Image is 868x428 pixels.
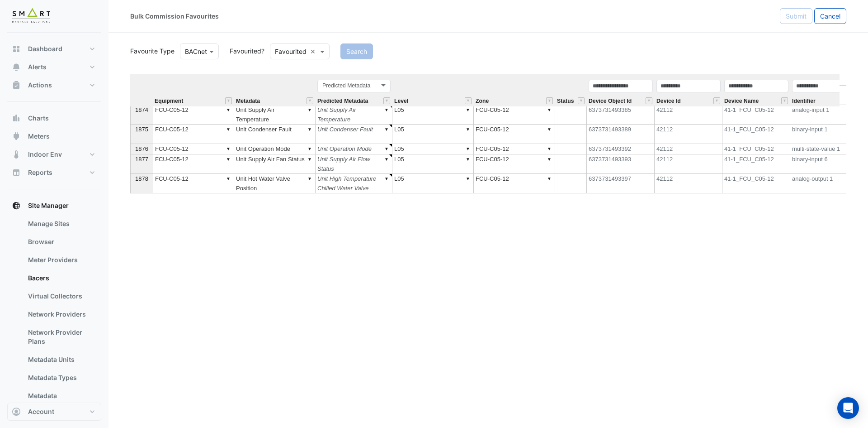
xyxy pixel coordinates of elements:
td: FCU-C05-12 [474,154,555,174]
a: Browser [21,233,101,251]
div: ▼ [383,174,390,183]
span: Status [557,98,574,104]
span: 1875 [135,126,148,133]
button: Dashboard [7,40,101,58]
span: Zone [476,98,489,104]
td: 42112 [655,154,722,174]
app-icon: Site Manager [12,201,21,210]
td: Unit Supply Air Flow Status [316,154,392,174]
td: 41-1_FCU_C05-12 [722,154,790,174]
div: ▼ [464,174,472,183]
a: Manage Sites [21,215,101,233]
img: Company Logo [11,7,52,25]
td: Unit High Temperature Chilled Water Valve [316,174,392,193]
div: ▼ [546,125,553,134]
td: FCU-C05-12 [474,144,555,154]
td: FCU-C05-12 [474,174,555,193]
td: 42112 [655,105,722,125]
td: 6373731493393 [587,154,655,174]
td: 6373731493392 [587,144,655,154]
div: ▼ [383,125,390,134]
td: FCU-C05-12 [474,105,555,125]
td: analog-input 1 [790,105,858,125]
button: Charts [7,109,101,127]
td: Unit Supply Air Temperature [316,105,392,125]
button: Indoor Env [7,145,101,164]
span: Account [28,407,54,416]
app-icon: Alerts [12,63,21,72]
button: Account [7,403,101,421]
label: Favourited? [224,46,264,56]
span: 1877 [135,156,148,163]
td: L05 [392,144,474,154]
div: ▼ [546,174,553,183]
div: ▼ [306,144,313,154]
td: L05 [392,154,474,174]
td: Unit Condenser Fault [234,125,316,144]
a: Metadata Units [21,351,101,369]
div: ▼ [464,105,472,115]
span: Cancel [820,12,840,20]
div: ▼ [383,154,390,164]
app-icon: Reports [12,168,21,177]
div: ▼ [464,144,472,154]
span: 1874 [135,106,148,113]
span: Indoor Env [28,150,62,159]
span: Meters [28,132,50,141]
span: Site Manager [28,201,69,210]
td: Unit Operation Mode [316,144,392,154]
app-icon: Indoor Env [12,150,21,159]
app-icon: Charts [12,114,21,123]
td: 42112 [655,125,722,144]
div: ▼ [225,144,232,154]
div: ▼ [225,154,232,164]
span: Equipment [155,98,183,104]
td: Unit Supply Air Fan Status [234,154,316,174]
span: Dashboard [28,44,62,53]
td: 42112 [655,174,722,193]
button: Cancel [814,8,846,24]
a: Network Providers [21,305,101,323]
span: Alerts [28,63,47,72]
div: ▼ [306,154,313,164]
td: L05 [392,174,474,193]
td: FCU-C05-12 [153,144,234,154]
label: Favourite Type [125,46,175,56]
td: 41-1_FCU_C05-12 [722,125,790,144]
span: Level [394,98,408,104]
div: ▼ [306,174,313,183]
span: Clear [310,47,318,56]
div: ▼ [383,105,390,115]
a: Virtual Collectors [21,287,101,305]
span: Device Id [656,98,681,104]
td: Unit Hot Water Valve Position [234,174,316,193]
app-icon: Actions [12,81,21,90]
span: 1876 [135,145,148,152]
td: Unit Operation Mode [234,144,316,154]
span: Reports [28,168,52,177]
div: ▼ [306,125,313,134]
td: 6373731493397 [587,174,655,193]
td: 6373731493385 [587,105,655,125]
div: Bulk Commission Favourites [130,11,219,21]
td: binary-input 6 [790,154,858,174]
button: Meters [7,127,101,145]
button: Actions [7,76,101,94]
a: Metadata [21,387,101,405]
button: Site Manager [7,197,101,215]
td: 41-1_FCU_C05-12 [722,105,790,125]
div: ▼ [546,144,553,154]
td: 41-1_FCU_C05-12 [722,174,790,193]
app-icon: Dashboard [12,44,21,53]
div: ▼ [306,105,313,115]
td: L05 [392,125,474,144]
span: Identifier [792,98,816,104]
td: FCU-C05-12 [474,125,555,144]
div: ▼ [464,125,472,134]
td: 42112 [655,144,722,154]
span: Predicted Metadata [317,98,368,104]
td: Unit Condenser Fault [316,125,392,144]
td: 41-1_FCU_C05-12 [722,144,790,154]
a: Meter Providers [21,251,101,269]
span: 1878 [135,175,148,182]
